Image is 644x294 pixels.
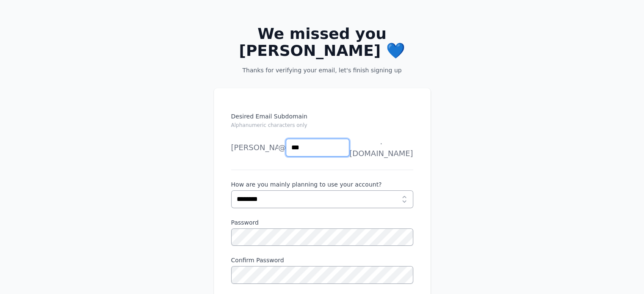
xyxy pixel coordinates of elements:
span: .[DOMAIN_NAME] [349,136,413,159]
h2: We missed you [PERSON_NAME] 💙 [227,25,417,59]
li: [PERSON_NAME] [231,139,278,156]
small: Alphanumeric characters only [231,122,307,128]
label: How are you mainly planning to use your account? [231,180,413,189]
span: @ [278,142,286,154]
label: Desired Email Subdomain [231,112,413,134]
label: Password [231,218,413,227]
p: Thanks for verifying your email, let's finish signing up [227,66,417,74]
label: Confirm Password [231,256,413,264]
